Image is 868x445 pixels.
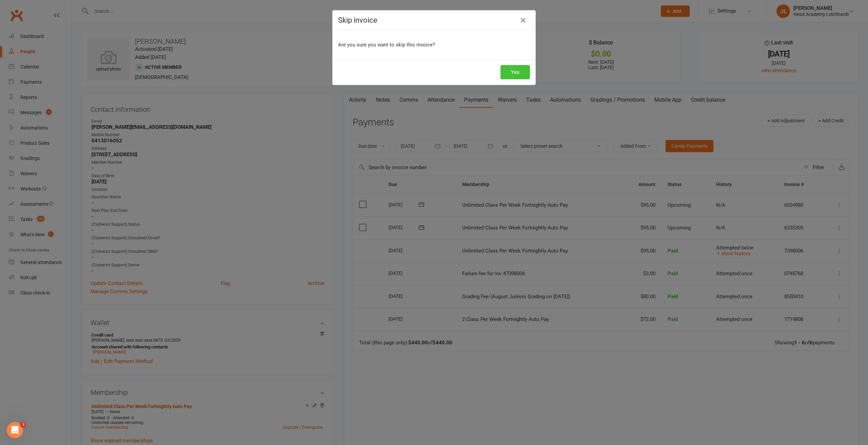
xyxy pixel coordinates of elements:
button: Close [518,15,529,26]
iframe: Intercom live chat [7,422,23,438]
button: Yes [500,65,530,79]
h4: Skip invoice [338,16,530,24]
span: Are you sure you want to skip this invoice? [338,42,435,48]
span: 3 [21,422,26,427]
